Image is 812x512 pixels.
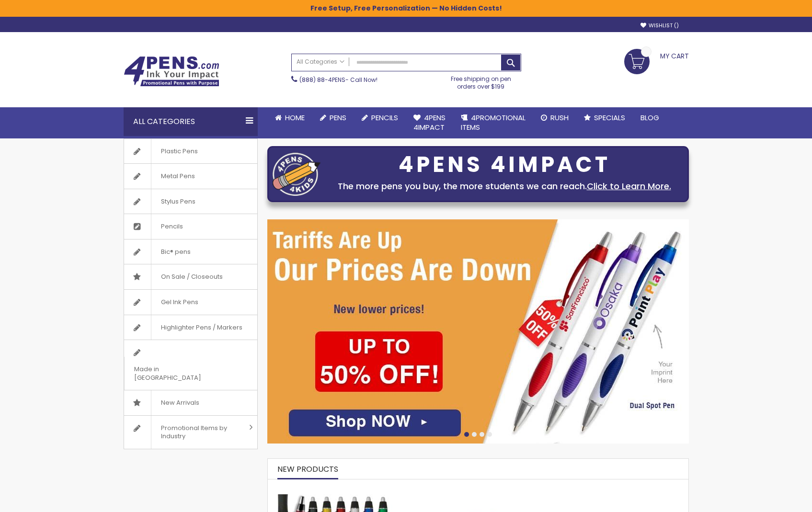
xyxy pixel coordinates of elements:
a: Click to Learn More. [587,180,671,192]
div: 4PENS 4IMPACT [325,155,684,175]
a: Gel Ink Pens [124,290,257,315]
span: Plastic Pens [151,139,207,164]
span: Highlighter Pens / Markers [151,315,252,340]
span: 4Pens 4impact [413,113,446,132]
span: Gel Ink Pens [151,290,208,315]
div: Free shipping on pen orders over $199 [441,71,521,91]
span: Blog [640,113,659,123]
a: Blog [633,107,667,128]
a: Plastic Pens [124,139,257,164]
a: 4PROMOTIONALITEMS [453,107,533,138]
span: All Categories [297,58,344,66]
a: Home [267,107,312,128]
span: Rush [550,113,569,123]
div: The more pens you buy, the more students we can reach. [325,180,684,193]
span: Specials [594,113,625,123]
span: Pencils [151,214,193,239]
a: On Sale / Closeouts [124,264,257,289]
a: Specials [576,107,633,128]
a: Stylus Pens [124,189,257,214]
a: Rush [533,107,576,128]
a: The Barton Custom Pens Special Offer [268,484,402,492]
span: New Products [277,464,338,475]
a: Pencils [124,214,257,239]
a: Bic® pens [124,239,257,264]
a: Pencils [354,107,406,128]
span: Bic® pens [151,239,200,264]
a: Made in [GEOGRAPHIC_DATA] [124,340,257,390]
a: Custom Soft Touch Metal Pen - Stylus Top [412,484,560,492]
span: Stylus Pens [151,189,205,214]
span: Home [285,113,305,123]
img: four_pen_logo.png [273,152,320,196]
div: All Categories [124,107,258,136]
span: 4PROMOTIONAL ITEMS [461,113,526,132]
a: All Categories [292,54,349,70]
span: Pens [330,113,346,123]
span: Pencils [371,113,398,123]
a: Metal Pens [124,164,257,189]
span: On Sale / Closeouts [151,264,232,289]
a: 4Pens4impact [406,107,453,138]
a: Wishlist [640,22,679,29]
span: Metal Pens [151,164,205,189]
a: Promotional Items by Industry [124,416,257,449]
a: Highlighter Pens / Markers [124,315,257,340]
a: Pens [312,107,354,128]
span: Made in [GEOGRAPHIC_DATA] [124,357,233,390]
span: - Call Now! [299,76,377,84]
span: New Arrivals [151,390,209,415]
img: /cheap-promotional-products.html [267,219,689,444]
span: Promotional Items by Industry [151,416,246,449]
a: (888) 88-4PENS [299,76,345,84]
img: 4Pens Custom Pens and Promotional Products [124,56,219,87]
a: New Arrivals [124,390,257,415]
